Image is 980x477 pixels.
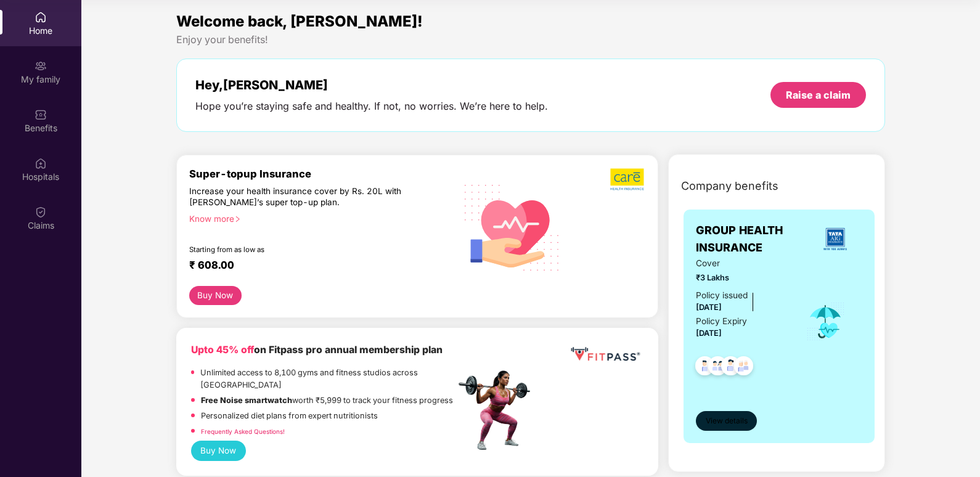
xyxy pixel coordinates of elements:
[703,353,733,383] img: svg+xml;base64,PHN2ZyB4bWxucz0iaHR0cDovL3d3dy53My5vcmcvMjAwMC9zdmciIHdpZHRoPSI0OC45MTUiIGhlaWdodD...
[189,213,448,222] div: Know more
[681,177,778,195] span: Company benefits
[35,108,47,121] img: svg+xml;base64,PHN2ZyBpZD0iQmVuZWZpdHMiIHhtbG5zPSJodHRwOi8vd3d3LnczLm9yZy8yMDAwL3N2ZyIgd2lkdGg9Ij...
[189,185,402,208] div: Increase your health insurance cover by Rs. 20L with [PERSON_NAME]’s super top-up plan.
[455,169,569,285] img: svg+xml;base64,PHN2ZyB4bWxucz0iaHR0cDovL3d3dy53My5vcmcvMjAwMC9zdmciIHhtbG5zOnhsaW5rPSJodHRwOi8vd3...
[191,344,443,356] b: on Fitpass pro annual membership plan
[696,272,789,284] span: ₹3 Lakhs
[189,245,403,254] div: Starting from as low as
[191,441,246,461] button: Buy Now
[201,410,378,422] p: Personalized diet plans from expert nutritionists
[176,12,423,30] span: Welcome back, [PERSON_NAME]!
[195,78,548,92] div: Hey, [PERSON_NAME]
[696,222,808,257] span: GROUP HEALTH INSURANCE
[189,259,443,274] div: ₹ 608.00
[35,11,47,23] img: svg+xml;base64,PHN2ZyBpZD0iSG9tZSIgeG1sbnM9Imh0dHA6Ly93d3cudzMub3JnLzIwMDAvc3ZnIiB3aWR0aD0iMjAiIG...
[729,353,759,383] img: svg+xml;base64,PHN2ZyB4bWxucz0iaHR0cDovL3d3dy53My5vcmcvMjAwMC9zdmciIHdpZHRoPSI0OC45NDMiIGhlaWdodD...
[690,353,720,383] img: svg+xml;base64,PHN2ZyB4bWxucz0iaHR0cDovL3d3dy53My5vcmcvMjAwMC9zdmciIHdpZHRoPSI0OC45NDMiIGhlaWdodD...
[455,367,541,454] img: fpp.png
[716,353,746,383] img: svg+xml;base64,PHN2ZyB4bWxucz0iaHR0cDovL3d3dy53My5vcmcvMjAwMC9zdmciIHdpZHRoPSI0OC45NDMiIGhlaWdodD...
[696,257,789,271] span: Cover
[696,303,722,312] span: [DATE]
[35,206,47,218] img: svg+xml;base64,PHN2ZyBpZD0iQ2xhaW0iIHhtbG5zPSJodHRwOi8vd3d3LnczLm9yZy8yMDAwL3N2ZyIgd2lkdGg9IjIwIi...
[234,216,241,222] span: right
[696,411,757,431] button: View details
[696,315,747,328] div: Policy Expiry
[786,88,851,102] div: Raise a claim
[201,394,453,407] p: worth ₹5,999 to track your fitness progress
[35,157,47,169] img: svg+xml;base64,PHN2ZyBpZD0iSG9zcGl0YWxzIiB4bWxucz0iaHR0cDovL3d3dy53My5vcmcvMjAwMC9zdmciIHdpZHRoPS...
[191,344,254,356] b: Upto 45% off
[195,100,548,113] div: Hope you’re staying safe and healthy. If not, no worries. We’re here to help.
[696,328,722,338] span: [DATE]
[819,222,852,256] img: insurerLogo
[806,301,846,342] img: icon
[610,168,645,191] img: b5dec4f62d2307b9de63beb79f102df3.png
[189,286,242,305] button: Buy Now
[35,60,47,72] img: svg+xml;base64,PHN2ZyB3aWR0aD0iMjAiIGhlaWdodD0iMjAiIHZpZXdCb3g9IjAgMCAyMCAyMCIgZmlsbD0ibm9uZSIgeG...
[201,396,292,405] strong: Free Noise smartwatch
[201,428,285,435] a: Frequently Asked Questions!
[568,343,642,365] img: fppp.png
[696,289,748,303] div: Policy issued
[189,168,455,180] div: Super-topup Insurance
[200,367,455,391] p: Unlimited access to 8,100 gyms and fitness studios across [GEOGRAPHIC_DATA]
[176,33,886,46] div: Enjoy your benefits!
[706,415,748,427] span: View details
